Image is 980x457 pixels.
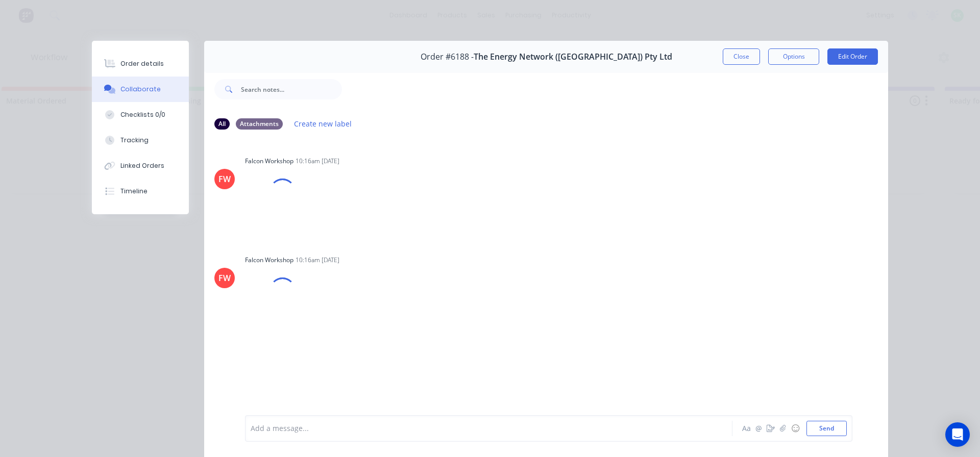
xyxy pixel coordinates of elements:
[827,48,878,65] button: Edit Order
[92,51,189,77] button: Order details
[289,117,357,131] button: Create new label
[245,157,293,166] div: Falcon Workshop
[218,173,231,185] div: FW
[120,59,164,68] div: Order details
[92,179,189,204] button: Timeline
[92,77,189,102] button: Collaborate
[740,422,752,435] button: Aa
[421,52,474,62] span: Order #6188 -
[789,422,801,435] button: ☺
[92,153,189,179] button: Linked Orders
[241,79,342,99] input: Search notes...
[768,48,819,65] button: Options
[120,110,165,119] div: Checklists 0/0
[752,422,765,435] button: @
[296,157,339,166] div: 10:16am [DATE]
[945,422,970,447] div: Open Intercom Messenger
[120,161,164,170] div: Linked Orders
[214,118,230,130] div: All
[723,48,760,65] button: Close
[120,136,149,145] div: Tracking
[236,118,283,130] div: Attachments
[806,421,847,436] button: Send
[92,128,189,153] button: Tracking
[120,85,161,94] div: Collaborate
[245,256,293,265] div: Falcon Workshop
[218,272,231,284] div: FW
[296,256,339,265] div: 10:16am [DATE]
[474,52,672,62] span: The Energy Network ([GEOGRAPHIC_DATA]) Pty Ltd
[120,187,148,196] div: Timeline
[92,102,189,128] button: Checklists 0/0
